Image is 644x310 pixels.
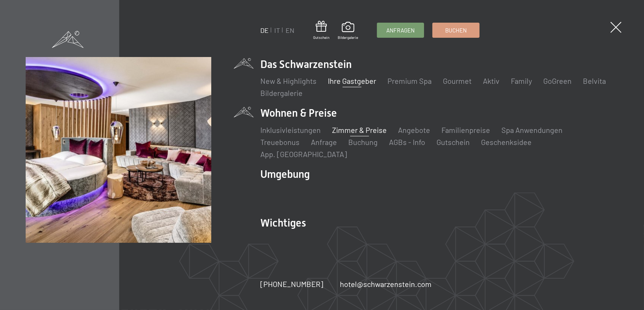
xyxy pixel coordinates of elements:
[313,35,329,40] span: Gutschein
[501,125,563,134] a: Spa Anwendungen
[313,21,329,40] a: Gutschein
[386,26,415,34] span: Anfragen
[260,150,347,159] a: App. [GEOGRAPHIC_DATA]
[328,76,376,85] a: Ihre Gastgeber
[445,26,467,34] span: Buchen
[348,137,378,147] a: Buchung
[443,76,472,85] a: Gourmet
[338,35,358,40] span: Bildergalerie
[340,279,432,289] a: hotel@schwarzenstein.com
[260,279,323,288] span: [PHONE_NUMBER]
[437,137,470,147] a: Gutschein
[389,137,425,147] a: AGBs - Info
[311,137,337,147] a: Anfrage
[338,22,358,40] a: Bildergalerie
[260,26,269,34] a: DE
[260,137,300,147] a: Treuebonus
[433,23,479,37] a: Buchen
[511,76,532,85] a: Family
[260,76,317,85] a: New & Highlights
[332,125,387,134] a: Zimmer & Preise
[260,125,321,134] a: Inklusivleistungen
[543,76,572,85] a: GoGreen
[387,76,432,85] a: Premium Spa
[260,88,303,97] a: Bildergalerie
[260,279,323,289] a: [PHONE_NUMBER]
[441,125,490,134] a: Familienpreise
[286,26,294,34] a: EN
[481,137,532,147] a: Geschenksidee
[483,76,500,85] a: Aktiv
[583,76,606,85] a: Belvita
[398,125,430,134] a: Angebote
[377,23,424,37] a: Anfragen
[274,26,280,34] a: IT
